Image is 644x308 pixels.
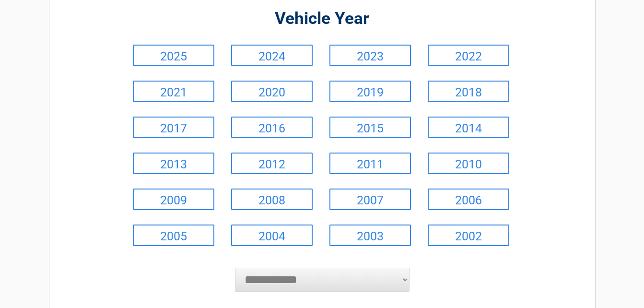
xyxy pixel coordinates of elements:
a: 2009 [133,189,214,210]
a: 2022 [428,45,509,66]
a: 2006 [428,189,509,210]
a: 2012 [231,153,313,174]
a: 2020 [231,81,313,102]
a: 2023 [329,45,411,66]
a: 2005 [133,225,214,246]
a: 2013 [133,153,214,174]
a: 2015 [329,117,411,138]
a: 2024 [231,45,313,66]
a: 2025 [133,45,214,66]
h2: Vehicle Year [130,8,514,30]
a: 2018 [428,81,509,102]
a: 2021 [133,81,214,102]
a: 2011 [329,153,411,174]
a: 2014 [428,117,509,138]
a: 2010 [428,153,509,174]
a: 2003 [329,225,411,246]
a: 2002 [428,225,509,246]
a: 2008 [231,189,313,210]
a: 2019 [329,81,411,102]
a: 2007 [329,189,411,210]
a: 2017 [133,117,214,138]
a: 2004 [231,225,313,246]
a: 2016 [231,117,313,138]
